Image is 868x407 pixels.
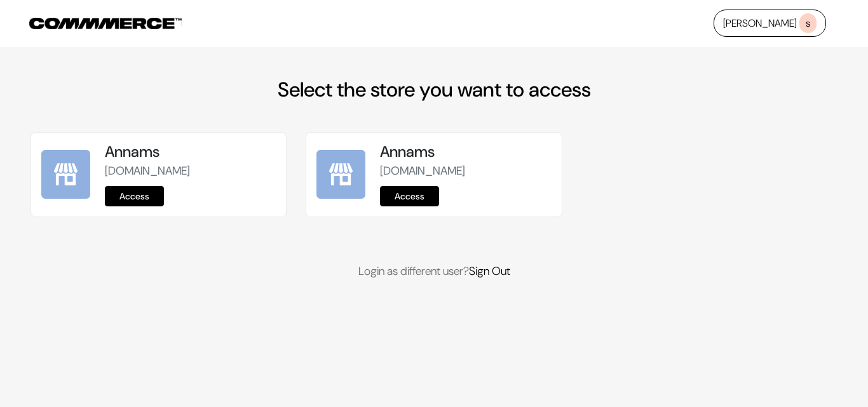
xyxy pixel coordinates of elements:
[105,143,276,161] h5: Annams
[31,263,837,280] p: Login as different user?
[380,143,551,161] h5: Annams
[31,77,837,102] h2: Select the store you want to access
[29,18,182,29] img: COMMMERCE
[316,150,365,199] img: Annams
[799,13,817,33] span: s
[714,10,826,37] a: [PERSON_NAME]s
[105,186,164,206] a: Access
[380,163,551,180] p: [DOMAIN_NAME]
[105,163,276,180] p: [DOMAIN_NAME]
[469,264,510,279] a: Sign Out
[41,150,90,199] img: Annams
[380,186,439,206] a: Access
